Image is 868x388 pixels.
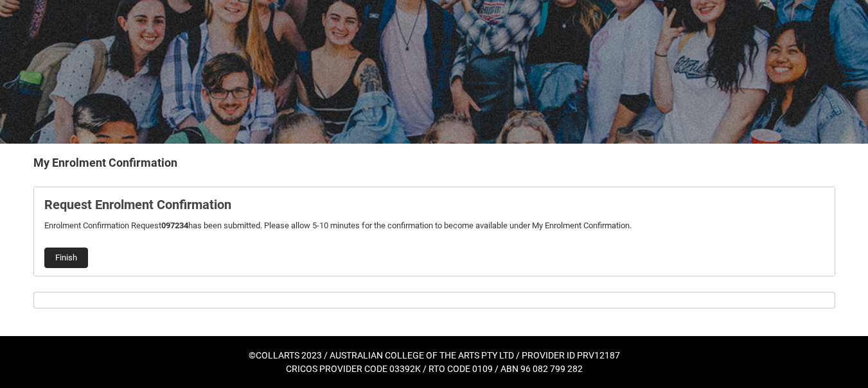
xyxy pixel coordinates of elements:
button: Finish [44,248,88,268]
b: 097234 [161,221,188,230]
article: REDU_Generate_Enrolment_Confirmation flow [33,187,835,276]
b: Request Enrolment Confirmation [44,197,231,212]
b: My Enrolment Confirmation [33,156,177,169]
p: Enrolment Confirmation Request has been submitted. Please allow 5-10 minutes for the confirmation... [44,219,824,232]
